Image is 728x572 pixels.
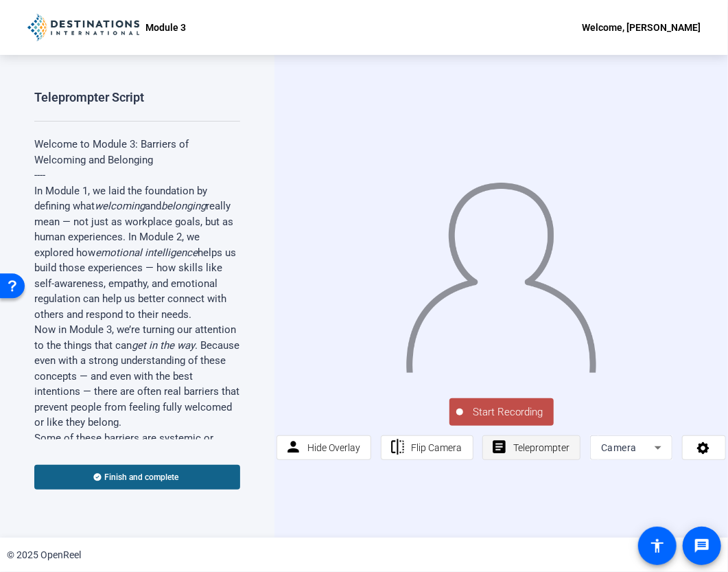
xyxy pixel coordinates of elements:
span: Teleprompter [513,442,570,453]
span: Hide Overlay [307,442,360,453]
button: Hide Overlay [277,435,371,460]
em: welcoming [95,200,145,212]
p: In Module 1, we laid the foundation by defining what and really mean — not just as workplace goal... [34,183,240,323]
button: Finish and complete [34,465,240,490]
span: Finish and complete [105,472,179,483]
mat-icon: person [285,439,302,456]
p: Now in Module 3, we’re turning our attention to the things that can . Because even with a strong ... [34,322,240,431]
span: Start Recording [463,404,554,420]
mat-icon: flip [389,439,406,456]
mat-icon: message [694,538,710,554]
em: belonging [161,200,206,212]
mat-icon: accessibility [649,538,666,554]
div: © 2025 OpenReel [7,548,81,562]
span: Flip Camera [412,442,462,453]
span: Camera [601,442,637,453]
mat-icon: article [491,439,508,456]
em: emotional intelligence [95,247,198,259]
p: Some of these barriers are systemic or structural. Others are personal or cultural. And sometimes... [34,431,240,492]
p: Module 3 [146,19,187,36]
p: Welcome to Module 3: Barriers of Welcoming and Belonging [34,137,240,168]
img: overlay [404,170,598,372]
button: Start Recording [449,398,554,426]
button: Flip Camera [381,435,473,460]
button: Teleprompter [482,435,580,460]
div: Teleprompter Script [34,89,144,106]
img: OpenReel logo [27,14,139,41]
p: ---- [34,168,240,183]
div: Welcome, [PERSON_NAME] [582,19,701,36]
em: get in the way [132,339,195,352]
